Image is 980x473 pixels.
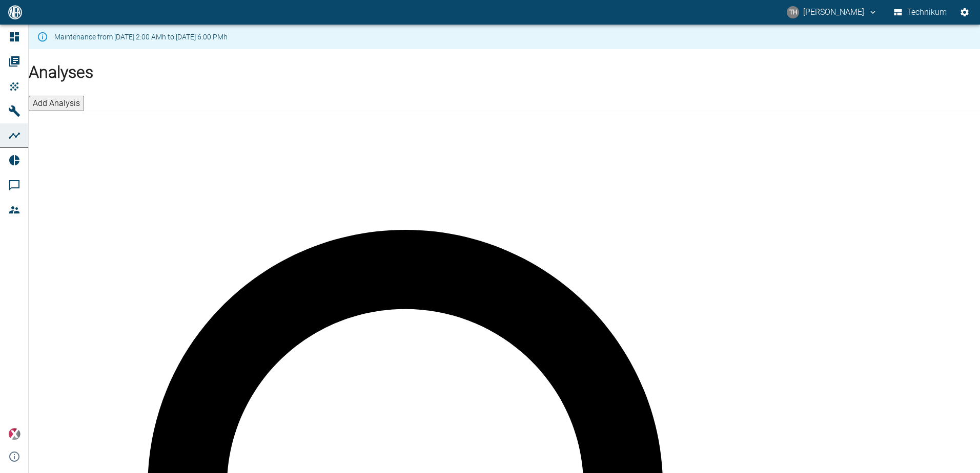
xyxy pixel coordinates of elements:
img: logo [7,5,23,19]
img: Xplore Logo [8,428,21,440]
button: Add Analysis [29,96,84,111]
button: thomas.hosten@neuman-esser.de [785,3,879,21]
button: Technikum [892,3,949,21]
div: Maintenance from [DATE] 2:00 AMh to [DATE] 6:00 PMh [54,28,228,46]
div: TH [787,6,799,18]
h1: Analyses [29,60,980,84]
button: Settings [955,3,974,21]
